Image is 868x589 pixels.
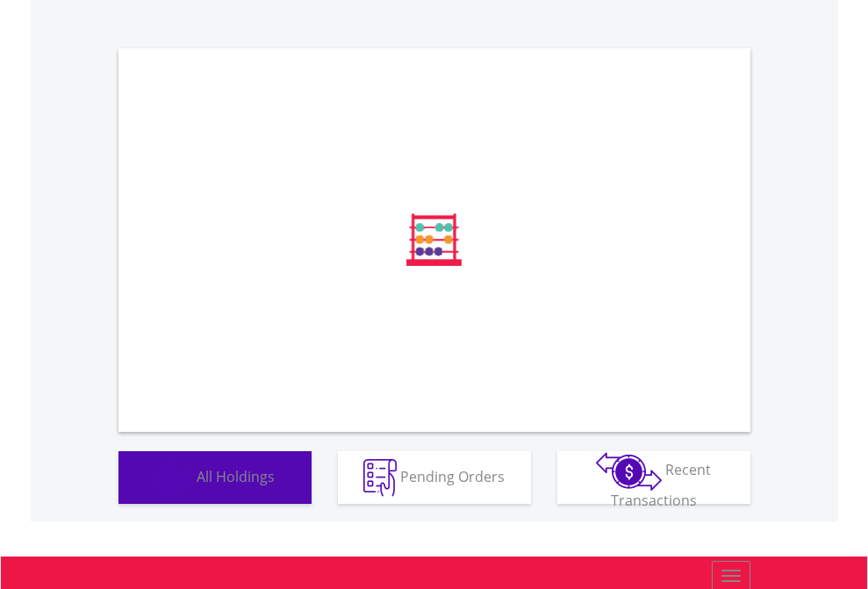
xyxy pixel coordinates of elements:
[197,466,275,485] span: All Holdings
[363,459,397,497] img: pending_instructions-wht.png
[596,452,662,491] img: transactions-zar-wht.png
[338,451,531,504] button: Pending Orders
[557,451,750,504] button: Recent Transactions
[118,451,312,504] button: All Holdings
[400,466,505,485] span: Pending Orders
[155,459,193,497] img: holdings-wht.png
